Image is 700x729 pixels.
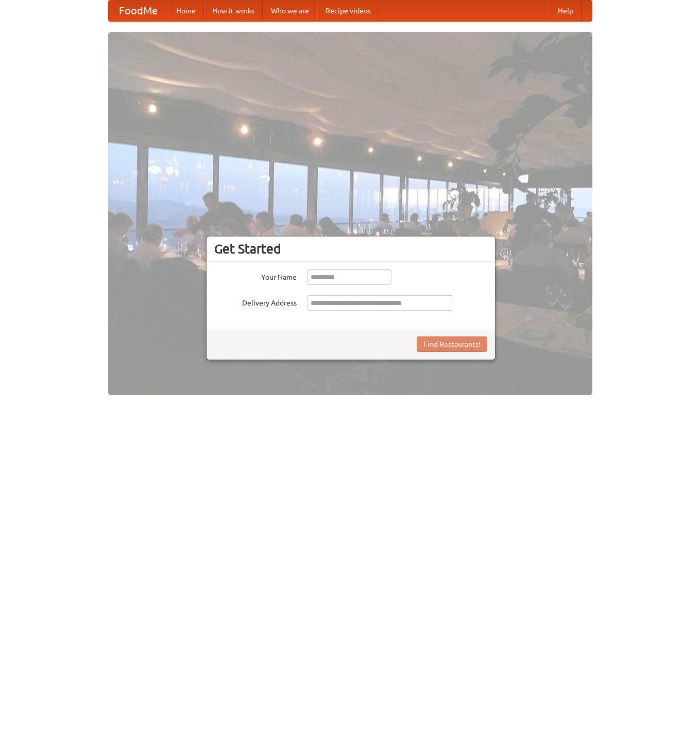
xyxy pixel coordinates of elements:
[417,336,487,352] button: Find Restaurants!
[168,1,204,21] a: Home
[109,1,168,21] a: FoodMe
[550,1,582,21] a: Help
[214,241,487,257] h3: Get Started
[214,295,297,308] label: Delivery Address
[317,1,379,21] a: Recipe videos
[263,1,317,21] a: Who we are
[204,1,263,21] a: How it works
[214,269,297,282] label: Your Name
